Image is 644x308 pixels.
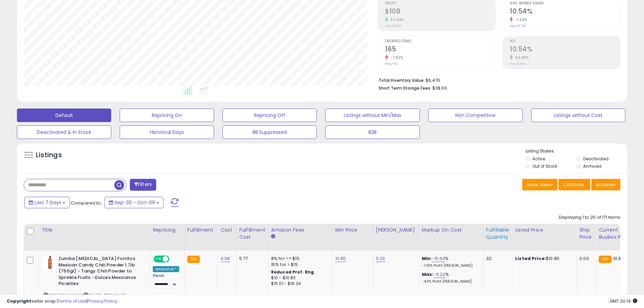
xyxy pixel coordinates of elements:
div: Markup on Cost [422,227,480,234]
b: Listed Price: [515,255,546,262]
div: Amazon Fees [271,227,330,234]
span: Sep-30 - Oct-06 [115,199,155,206]
div: $10.85 [515,256,571,262]
span: Avg. Buybox Share [510,2,620,5]
small: Prev: 10.71% [510,24,526,28]
div: $10 - $10.83 [271,275,327,281]
div: $15.01 - $16.24 [271,281,327,287]
a: -9.22 [433,271,445,278]
button: Last 7 Days [24,197,70,208]
button: Sep-30 - Oct-06 [104,197,164,208]
button: BB Suppressed [222,125,317,139]
b: Min: [422,255,432,262]
a: 11.20 [376,255,385,262]
label: Active [532,156,545,162]
div: Amazon AI * [153,266,179,272]
div: 8% for <= $15 [271,256,327,262]
th: The percentage added to the cost of goods (COGS) that forms the calculator for Min & Max prices. [419,224,483,251]
div: 15% for > $15 [271,262,327,268]
div: Cost [220,227,234,234]
div: % [422,256,478,268]
span: 2025-10-14 20:14 GMT [610,298,637,304]
div: seller snap | | [7,298,117,305]
div: 0.00 [579,256,591,262]
button: Non Competitive [428,109,523,122]
b: Reduced Prof. Rng. [271,269,315,275]
span: Last 7 Days [34,199,61,206]
small: FBA [599,256,611,263]
div: Fulfillable Quantity [486,227,509,241]
a: 10.85 [335,255,346,262]
small: -7.82% [388,55,403,60]
div: Listed Price [515,227,574,234]
div: % [422,271,478,284]
button: Default [17,109,111,122]
small: Amazon Fees. [271,234,275,240]
span: | SKU: FN-P1ZW-MVJQ [82,292,125,298]
button: Filters [130,179,156,191]
a: -15.63 [432,255,445,262]
div: 5.77 [239,256,263,262]
small: Prev: 179 [385,62,398,66]
div: Fulfillment [187,227,215,234]
small: 50.94% [388,17,404,22]
p: Listing States: [526,148,627,155]
div: Ship Price [579,227,593,241]
b: Short Term Storage Fees: [379,85,431,91]
span: $38.63 [432,85,447,91]
button: Actions [591,179,620,190]
p: -7.19% Profit [PERSON_NAME] [422,263,478,268]
strong: Copyright [7,298,31,304]
img: 418a-1QAMdS._SL40_.jpg [43,256,57,269]
small: Prev: $71.32 [385,24,401,28]
a: 4.99 [220,255,230,262]
label: Out of Stock [532,163,557,169]
b: Total Inventory Value: [379,77,425,83]
div: Title [42,227,147,234]
small: Prev: 5.64% [510,62,526,66]
a: Terms of Use [58,298,87,304]
span: 10.85 [613,255,624,262]
div: Repricing [153,227,182,234]
h2: 10.54% [510,45,620,54]
label: Deactivated [583,156,609,162]
span: Compared to: [71,200,102,206]
button: Columns [558,179,590,190]
button: Deactivated & In Stock [17,125,111,139]
span: ON [154,256,163,262]
a: B07L424NWP [57,292,81,298]
div: Fulfillment Cost [239,227,265,241]
b: Zumba [MEDICAL_DATA] Forritos Mexican Candy Chili Powder 1.7lb (750gr) - Tangy Chili Powder to Sp... [58,256,141,289]
a: Privacy Policy [88,298,117,304]
span: OFF [168,256,179,262]
h5: Listings [36,150,62,160]
button: Listings without Min/Max [325,109,420,122]
div: Min Price [335,227,370,234]
small: -1.59% [513,17,527,22]
p: -4.11% Profit [PERSON_NAME] [422,279,478,284]
div: [PERSON_NAME] [376,227,416,234]
label: Archived [583,163,601,169]
button: Historical Days [120,125,214,139]
span: Ordered Items [385,40,495,43]
button: B2B [325,125,420,139]
button: Repricing Off [222,109,317,122]
li: $6,470 [379,76,615,84]
span: Profit [385,2,495,5]
div: Displaying 1 to 25 of 171 items [559,214,620,221]
div: Current Buybox Price [599,227,634,241]
h2: 10.54% [510,7,620,17]
button: Listings without Cost [531,109,625,122]
button: Save View [522,179,557,190]
span: ROI [510,40,620,43]
button: Repricing On [120,109,214,122]
small: FBA [187,256,200,263]
small: 86.88% [513,55,529,60]
h2: $108 [385,7,495,17]
div: Preset: [153,274,179,289]
span: Columns [563,181,584,188]
div: 32 [486,256,507,262]
b: Max: [422,271,434,278]
h2: 165 [385,45,495,54]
